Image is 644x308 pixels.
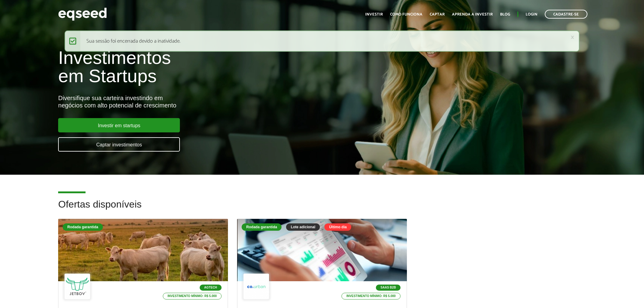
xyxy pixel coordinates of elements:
p: Agtech [200,285,222,291]
a: Captar investimentos [58,137,180,152]
p: SaaS B2B [376,285,401,291]
a: Login [526,12,537,16]
div: Diversifique sua carteira investindo em negócios com alto potencial de crescimento [58,94,371,109]
div: Rodada garantida [242,223,282,231]
div: Último dia [324,223,351,231]
a: Investir em startups [58,118,180,132]
a: Como funciona [390,12,422,16]
p: Investimento mínimo: R$ 5.000 [341,293,401,299]
img: EqSeed [58,6,107,22]
p: Investimento mínimo: R$ 5.000 [163,293,222,299]
a: Investir [365,12,383,16]
h1: Investimentos em Startups [58,49,371,85]
a: Aprenda a investir [452,12,493,16]
div: Rodada garantida [63,223,103,231]
div: Sua sessão foi encerrada devido a inatividade. [65,30,580,52]
a: Cadastre-se [545,10,587,19]
a: Blog [500,12,510,16]
a: Captar [430,12,445,16]
a: × [571,34,574,40]
h2: Ofertas disponíveis [58,199,586,219]
div: Lote adicional [286,223,320,231]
